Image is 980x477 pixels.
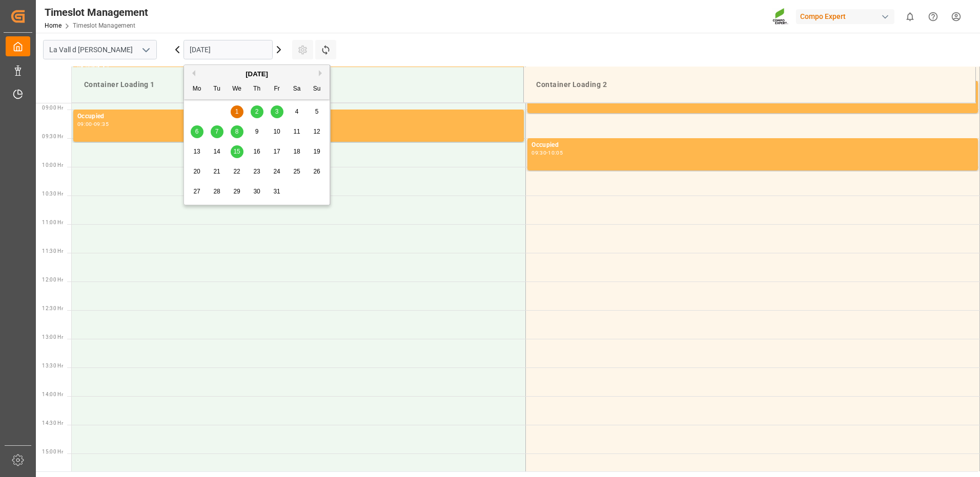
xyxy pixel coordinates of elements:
[548,150,563,155] div: 10:05
[271,185,283,198] div: Choose Friday, October 31st, 2025
[532,75,967,94] div: Container Loading 2
[191,83,203,96] div: Mo
[251,105,263,118] div: Choose Thursday, October 2nd, 2025
[231,83,243,96] div: We
[273,128,280,135] span: 10
[184,69,330,79] div: [DATE]
[273,168,280,175] span: 24
[311,165,323,178] div: Choose Sunday, October 26th, 2025
[255,108,259,115] span: 2
[94,122,109,126] div: 09:35
[187,102,327,202] div: month 2025-10
[271,105,283,118] div: Choose Friday, October 3rd, 2025
[43,40,157,59] input: Type to search/select
[189,70,195,76] button: Previous Month
[251,125,263,138] div: Choose Thursday, October 9th, 2025
[275,108,279,115] span: 3
[42,248,63,254] span: 11:30 Hr
[899,5,922,28] button: show 0 new notifications
[313,148,320,155] span: 19
[191,145,203,158] div: Choose Monday, October 13th, 2025
[251,145,263,158] div: Choose Thursday, October 16th, 2025
[231,165,243,178] div: Choose Wednesday, October 22nd, 2025
[293,128,300,135] span: 11
[271,145,283,158] div: Choose Friday, October 17th, 2025
[213,168,220,175] span: 21
[193,148,200,155] span: 13
[796,9,894,24] div: Compo Expert
[311,145,323,158] div: Choose Sunday, October 19th, 2025
[211,125,223,138] div: Choose Tuesday, October 7th, 2025
[211,185,223,198] div: Choose Tuesday, October 28th, 2025
[796,7,899,26] button: Compo Expert
[546,150,548,155] div: -
[42,105,63,111] span: 09:00 Hr
[42,392,63,397] span: 14:00 Hr
[311,125,323,138] div: Choose Sunday, October 12th, 2025
[271,125,283,138] div: Choose Friday, October 10th, 2025
[195,128,199,135] span: 6
[231,125,243,138] div: Choose Wednesday, October 8th, 2025
[253,168,260,175] span: 23
[233,148,240,155] span: 15
[45,5,148,20] div: Timeslot Management
[193,168,200,175] span: 20
[772,8,789,26] img: Screenshot%202023-09-29%20at%2010.02.21.png_1712312052.png
[233,168,240,175] span: 22
[42,191,63,197] span: 10:30 Hr
[193,188,200,195] span: 27
[42,420,63,426] span: 14:30 Hr
[319,70,325,76] button: Next Month
[253,188,260,195] span: 30
[77,122,92,126] div: 09:00
[213,188,220,195] span: 28
[271,83,283,96] div: Fr
[532,150,546,155] div: 09:30
[293,148,300,155] span: 18
[273,188,280,195] span: 31
[235,108,239,115] span: 1
[251,83,263,96] div: Th
[311,83,323,96] div: Su
[922,5,945,28] button: Help Center
[315,108,319,115] span: 5
[291,83,303,96] div: Sa
[271,165,283,178] div: Choose Friday, October 24th, 2025
[45,22,62,29] a: Home
[231,185,243,198] div: Choose Wednesday, October 29th, 2025
[231,145,243,158] div: Choose Wednesday, October 15th, 2025
[291,145,303,158] div: Choose Saturday, October 18th, 2025
[313,168,320,175] span: 26
[191,165,203,178] div: Choose Monday, October 20th, 2025
[42,306,63,311] span: 12:30 Hr
[42,134,63,139] span: 09:30 Hr
[291,165,303,178] div: Choose Saturday, October 25th, 2025
[42,449,63,454] span: 15:00 Hr
[211,165,223,178] div: Choose Tuesday, October 21st, 2025
[42,162,63,168] span: 10:00 Hr
[313,128,320,135] span: 12
[291,125,303,138] div: Choose Saturday, October 11th, 2025
[77,112,520,122] div: Occupied
[211,145,223,158] div: Choose Tuesday, October 14th, 2025
[231,105,243,118] div: Choose Wednesday, October 1st, 2025
[293,168,300,175] span: 25
[191,125,203,138] div: Choose Monday, October 6th, 2025
[532,140,974,150] div: Occupied
[92,122,94,126] div: -
[42,363,63,368] span: 13:30 Hr
[291,105,303,118] div: Choose Saturday, October 4th, 2025
[191,185,203,198] div: Choose Monday, October 27th, 2025
[255,128,259,135] span: 9
[311,105,323,118] div: Choose Sunday, October 5th, 2025
[215,128,219,135] span: 7
[42,277,63,283] span: 12:00 Hr
[42,334,63,340] span: 13:00 Hr
[273,148,280,155] span: 17
[295,108,299,115] span: 4
[233,188,240,195] span: 29
[138,42,153,58] button: open menu
[213,148,220,155] span: 14
[253,148,260,155] span: 16
[251,185,263,198] div: Choose Thursday, October 30th, 2025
